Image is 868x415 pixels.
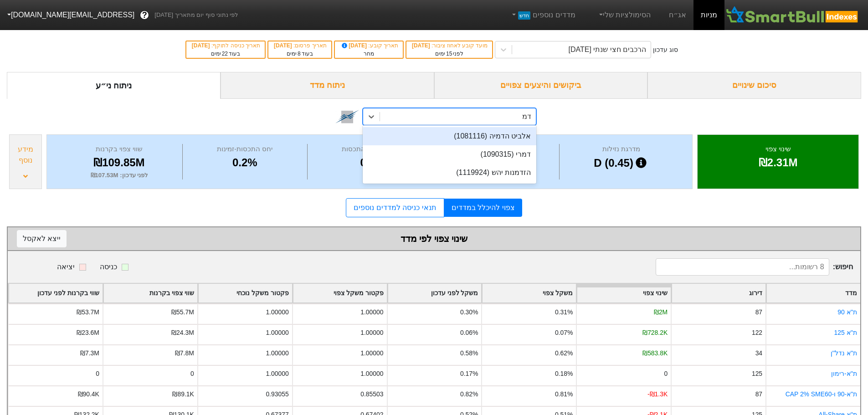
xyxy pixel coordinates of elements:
[642,348,668,358] div: ₪583.8K
[96,369,99,379] div: 0
[17,232,851,246] div: שינוי צפוי לפי מדד
[831,349,857,357] a: ת''א נדל''ן
[185,144,305,154] div: יחס התכסות-זמינות
[460,307,478,317] div: 0.30%
[555,389,573,399] div: 0.81%
[266,328,288,338] div: 1.00000
[647,389,668,399] div: -₪1.3K
[460,389,478,399] div: 0.82%
[388,284,482,302] div: Toggle SortBy
[363,145,536,164] div: דמרי (1090315)
[672,284,765,302] div: Toggle SortBy
[335,105,359,128] img: tase link
[360,348,383,358] div: 1.00000
[12,144,39,166] div: מידע נוסף
[171,307,194,317] div: ₪55.7M
[78,389,99,399] div: ₪90.4K
[653,45,678,55] div: סוג עדכון
[752,328,762,338] div: 122
[339,41,398,50] div: תאריך קובע :
[360,369,383,379] div: 1.00000
[831,370,857,377] a: ת''א-רימון
[755,307,762,317] div: 87
[518,11,530,20] span: חדש
[77,307,99,317] div: ₪53.7M
[562,154,681,172] div: D (0.45)
[191,41,260,50] div: תאריך כניסה לתוקף :
[555,307,573,317] div: 0.31%
[837,308,857,316] a: ת''א 90
[444,199,522,217] a: צפוי להיכלל במדדים
[293,284,387,302] div: Toggle SortBy
[482,284,576,302] div: Toggle SortBy
[175,348,194,358] div: ₪7.8M
[17,230,67,247] button: ייצא לאקסל
[80,348,99,358] div: ₪7.3M
[577,284,671,302] div: Toggle SortBy
[363,127,536,145] div: אלביט הדמיה (1081116)
[460,348,478,358] div: 0.58%
[198,284,292,302] div: Toggle SortBy
[190,369,194,379] div: 0
[191,50,260,58] div: בעוד ימים
[172,389,194,399] div: ₪89.1K
[755,348,762,358] div: 34
[57,261,75,272] div: יציאה
[273,41,327,50] div: תאריך פרסום :
[664,369,668,379] div: 0
[310,144,426,154] div: מספר ימי התכסות
[709,144,847,154] div: שינוי צפוי
[412,42,431,49] span: [DATE]
[363,164,536,182] div: הזדמנות יהש (1119924)
[654,307,668,317] div: ₪2M
[58,154,180,171] div: ₪109.85M
[724,6,861,24] img: SmartBull
[647,72,861,99] div: סיכום שינויים
[266,348,288,358] div: 1.00000
[360,328,383,338] div: 1.00000
[298,51,301,57] span: 8
[562,144,681,154] div: מדרגת נזילות
[222,51,228,57] span: 22
[555,369,573,379] div: 0.18%
[656,258,853,276] span: חיפוש :
[656,258,829,276] input: 8 רשומות...
[360,307,383,317] div: 1.00000
[834,329,857,336] a: ת''א 125
[360,389,383,399] div: 0.85503
[221,72,434,99] div: ניתוח מדד
[310,154,426,171] div: 0.4
[460,369,478,379] div: 0.17%
[142,9,147,21] span: ?
[266,369,288,379] div: 1.00000
[346,198,444,217] a: תנאי כניסה למדדים נוספים
[766,284,860,302] div: Toggle SortBy
[171,328,194,338] div: ₪24.3M
[411,41,488,50] div: מועד קובע לאחוז ציבור :
[364,51,374,57] span: מחר
[266,389,288,399] div: 0.93055
[274,42,293,49] span: [DATE]
[103,284,197,302] div: Toggle SortBy
[569,44,647,55] div: הרכבים חצי שנתי [DATE]
[642,328,668,338] div: ₪728.2K
[752,369,762,379] div: 125
[555,328,573,338] div: 0.07%
[434,72,648,99] div: ביקושים והיצעים צפויים
[58,144,180,154] div: שווי צפוי בקרנות
[460,328,478,338] div: 0.06%
[100,261,117,272] div: כניסה
[340,42,369,49] span: [DATE]
[594,6,655,24] a: הסימולציות שלי
[446,51,452,57] span: 15
[411,50,488,58] div: לפני ימים
[709,154,847,171] div: ₪2.31M
[7,72,221,99] div: ניתוח ני״ע
[507,6,579,24] a: מדדים נוספיםחדש
[273,50,327,58] div: בעוד ימים
[755,389,762,399] div: 87
[192,42,211,49] span: [DATE]
[58,171,180,180] div: לפני עדכון : ₪107.53M
[77,328,99,338] div: ₪23.6M
[266,307,288,317] div: 1.00000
